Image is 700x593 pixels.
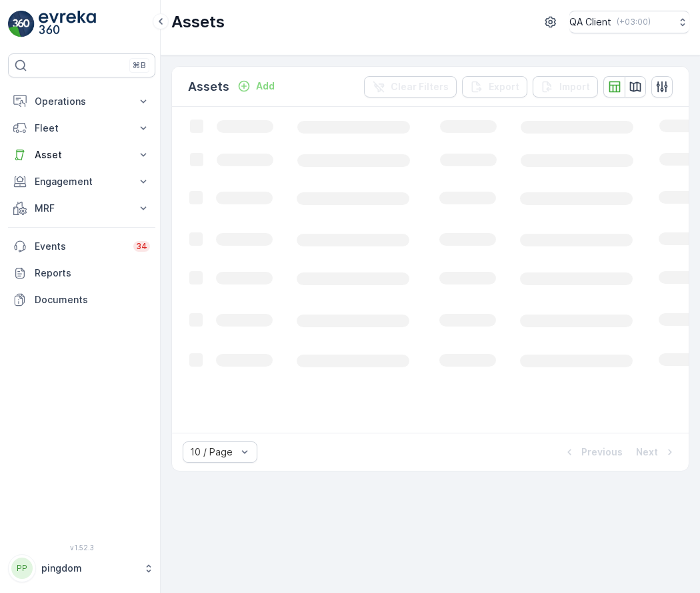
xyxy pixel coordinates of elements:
[35,95,129,108] p: Operations
[8,233,155,260] a: Events34
[232,78,280,94] button: Add
[35,293,150,307] p: Documents
[8,88,155,115] button: Operations
[188,77,229,96] p: Assets
[364,76,457,97] button: Clear Filters
[533,76,598,97] button: Import
[8,168,155,195] button: Engagement
[559,80,590,93] p: Import
[8,11,35,37] img: logo
[391,80,449,93] p: Clear Filters
[35,148,129,162] p: Asset
[41,562,137,575] p: pingdom
[8,195,155,222] button: MRF
[11,558,33,579] div: PP
[136,241,147,252] p: 34
[569,11,689,33] button: QA Client(+03:00)
[35,202,129,215] p: MRF
[133,60,146,71] p: ⌘B
[35,175,129,188] p: Engagement
[636,445,658,459] p: Next
[35,122,129,135] p: Fleet
[171,11,225,33] p: Assets
[39,11,96,37] img: logo_light-DOdMpM7g.png
[581,445,623,459] p: Previous
[635,444,678,460] button: Next
[561,444,624,460] button: Previous
[8,115,155,142] button: Fleet
[8,286,155,313] a: Documents
[8,544,155,552] span: v 1.52.3
[35,266,150,280] p: Reports
[8,554,155,582] button: PPpingdom
[569,15,611,29] p: QA Client
[8,142,155,168] button: Asset
[256,79,275,93] p: Add
[462,76,527,97] button: Export
[617,17,651,27] p: ( +03:00 )
[35,240,125,253] p: Events
[489,80,519,93] p: Export
[8,260,155,286] a: Reports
